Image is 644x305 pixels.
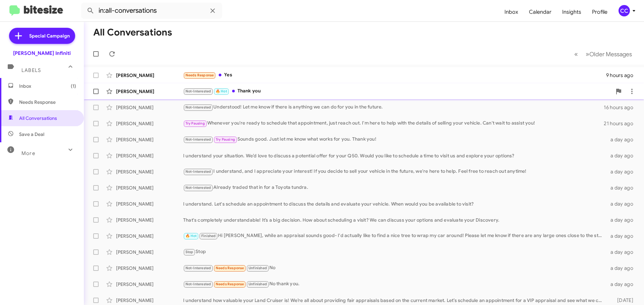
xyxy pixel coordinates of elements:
div: [PERSON_NAME] [116,281,183,288]
div: [PERSON_NAME] [116,233,183,239]
span: Stop [185,250,194,254]
div: No [183,264,606,272]
span: Save a Deal [19,131,44,138]
div: a day ago [606,281,639,288]
span: Needs Response [216,282,244,286]
div: 9 hours ago [606,72,639,79]
span: Special Campaign [29,32,70,39]
button: Previous [570,47,582,61]
span: Unfinished [249,282,267,286]
span: Not-Interested [185,282,211,286]
button: CC [613,5,637,16]
div: [PERSON_NAME] [116,249,183,255]
div: [PERSON_NAME] [116,152,183,159]
span: Not-Interested [185,266,211,270]
div: That's completely understandable! It’s a big decision. How about scheduling a visit? We can discu... [183,217,606,223]
button: Next [582,47,636,61]
div: [PERSON_NAME] [116,201,183,207]
div: I understand, and I appreciate your interest! If you decide to sell your vehicle in the future, w... [183,168,606,175]
a: Insights [557,2,587,22]
span: More [21,150,35,156]
span: Try Pausing [216,137,235,142]
div: Sounds good. Just let me know what works for you. Thank you! [183,136,606,143]
span: Unfinished [249,266,267,270]
div: Thank you [183,87,612,95]
div: [DATE] [606,297,639,304]
span: (1) [71,83,76,89]
div: 16 hours ago [604,104,639,111]
div: a day ago [606,136,639,143]
div: [PERSON_NAME] [116,297,183,304]
div: Whenever you're ready to schedule that appointment, just reach out. I'm here to help with the det... [183,120,604,127]
span: Not-Interested [185,185,211,190]
div: I understand. Let's schedule an appointment to discuss the details and evaluate your vehicle. Whe... [183,201,606,207]
div: a day ago [606,152,639,159]
span: Inbox [19,83,76,89]
div: [PERSON_NAME] [116,217,183,223]
div: [PERSON_NAME] [116,184,183,191]
div: CC [619,5,630,16]
a: Calendar [524,2,557,22]
div: [PERSON_NAME] [116,265,183,272]
div: a day ago [606,249,639,255]
span: » [586,50,589,58]
div: Already traded that in for a Toyota tundra. [183,184,606,192]
span: Not-Interested [185,89,211,93]
div: [PERSON_NAME] [116,168,183,175]
div: a day ago [606,168,639,175]
div: [PERSON_NAME] [116,88,183,95]
span: Not-Interested [185,105,211,109]
div: [PERSON_NAME] Infiniti [13,50,71,57]
nav: Page navigation example [571,47,636,61]
div: a day ago [606,265,639,272]
div: [PERSON_NAME] [116,72,183,79]
div: I understand how valuable your Land Cruiser is! We’re all about providing fair appraisals based o... [183,297,606,304]
div: [PERSON_NAME] [116,120,183,127]
span: Needs Response [185,73,214,77]
span: 🔥 Hot [216,89,227,93]
span: Labels [21,67,41,73]
input: Search [81,3,222,19]
span: « [574,50,578,58]
span: Not-Interested [185,169,211,174]
div: No thank you. [183,280,606,288]
div: Yes [183,71,606,79]
span: Finished [201,234,216,238]
span: Try Pausing [185,121,205,126]
div: [PERSON_NAME] [116,104,183,111]
div: I understand your situation. We’d love to discuss a potential offer for your Q50. Would you like ... [183,152,606,159]
div: Hi [PERSON_NAME], while an appraisal sounds good- I'd actually like to find a nice tree to wrap m... [183,232,606,240]
h1: All Conversations [93,27,172,38]
span: 🔥 Hot [185,234,197,238]
span: Not-Interested [185,137,211,142]
a: Profile [587,2,613,22]
div: 21 hours ago [604,120,639,127]
div: a day ago [606,217,639,223]
a: Inbox [499,2,524,22]
span: All Conversations [19,115,57,122]
span: Older Messages [589,51,632,58]
div: Understood! Let me know if there is anything we can do for you in the future. [183,103,604,111]
span: Needs Response [216,266,244,270]
div: Stop [183,248,606,256]
span: Needs Response [19,99,76,105]
div: a day ago [606,184,639,191]
a: Special Campaign [9,28,75,44]
div: [PERSON_NAME] [116,136,183,143]
div: a day ago [606,233,639,239]
div: a day ago [606,201,639,207]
